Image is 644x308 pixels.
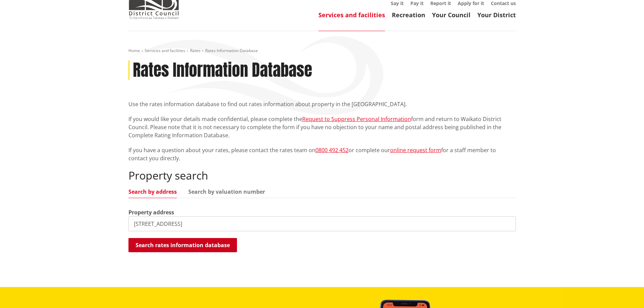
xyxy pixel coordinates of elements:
[477,11,516,19] a: Your District
[128,208,174,216] label: Property address
[133,61,312,80] h1: Rates Information Database
[432,11,471,19] a: Your Council
[128,48,516,54] nav: breadcrumb
[145,48,185,53] a: Services and facilities
[128,146,516,162] p: If you have a question about your rates, please contact the rates team on or complete our for a s...
[128,189,177,194] a: Search by address
[392,11,425,19] a: Recreation
[613,280,637,304] iframe: Messenger Launcher
[390,146,441,154] a: online request form
[188,189,265,194] a: Search by valuation number
[302,115,411,123] a: Request to Suppress Personal Information
[315,146,349,154] a: 0800 492 452
[128,48,140,53] a: Home
[190,48,200,53] a: Rates
[205,48,258,53] span: Rates Information Database
[128,100,516,108] p: Use the rates information database to find out rates information about property in the [GEOGRAPHI...
[128,115,516,139] p: If you would like your details made confidential, please complete the form and return to Waikato ...
[318,11,385,19] a: Services and facilities
[128,238,237,252] button: Search rates information database
[128,169,516,182] h2: Property search
[128,216,516,231] input: e.g. Duke Street NGARUAWAHIA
